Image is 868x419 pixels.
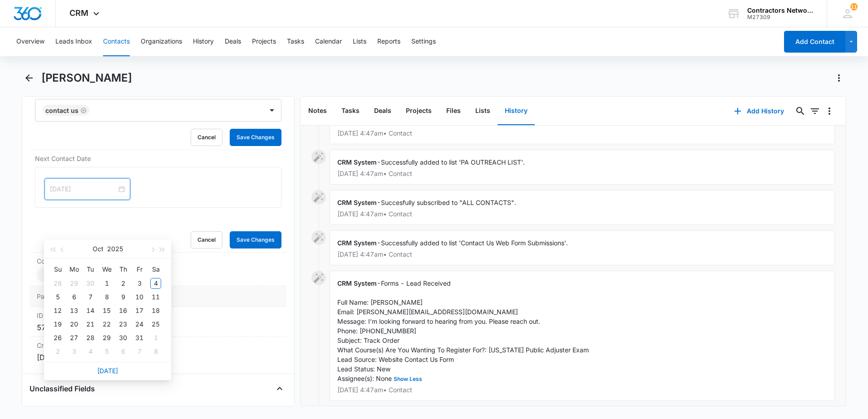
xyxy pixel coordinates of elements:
[131,290,148,304] td: 2025-10-10
[115,290,131,304] td: 2025-10-09
[191,129,222,146] button: Cancel
[85,319,96,330] div: 21
[381,239,568,247] span: Successfully added to list 'Contact Us Web Form Submissions'.
[118,319,128,330] div: 23
[850,3,858,10] div: notifications count
[99,277,115,290] td: 2025-10-01
[118,332,128,343] div: 30
[101,319,112,330] div: 22
[392,376,424,382] button: Show Less
[82,317,99,331] td: 2025-10-21
[99,262,115,277] th: We
[37,322,280,333] dd: 57914
[99,304,115,317] td: 2025-10-15
[134,319,145,330] div: 24
[66,304,82,317] td: 2025-10-13
[82,304,99,317] td: 2025-10-14
[337,251,827,258] p: [DATE] 4:47am • Contact
[148,317,164,331] td: 2025-10-25
[115,331,131,345] td: 2025-10-30
[35,154,281,163] label: Next Contact Date
[52,292,63,302] div: 5
[69,305,79,316] div: 13
[118,305,128,316] div: 16
[37,292,98,301] dt: Payments ID
[337,279,589,382] span: Forms - Lead Received Full Name: [PERSON_NAME] Email: [PERSON_NAME][EMAIL_ADDRESS][DOMAIN_NAME] M...
[49,277,66,290] td: 2025-09-28
[337,239,377,247] span: CRM System
[793,104,808,118] button: Search...
[315,27,342,56] button: Calendar
[330,271,835,401] div: -
[330,150,835,185] div: -
[118,346,128,357] div: 6
[150,346,161,357] div: 8
[193,27,214,56] button: History
[82,345,99,358] td: 2025-11-04
[45,107,79,114] div: Contact Us
[52,319,63,330] div: 19
[85,292,96,302] div: 7
[150,319,161,330] div: 25
[82,262,99,277] th: Tu
[93,240,104,258] button: Oct
[52,278,63,289] div: 28
[103,27,130,56] button: Contacts
[134,332,145,343] div: 31
[115,262,131,277] th: Th
[468,97,498,125] button: Lists
[230,129,281,146] button: Save Changes
[808,104,822,118] button: Filters
[337,199,377,206] span: CRM System
[141,27,182,56] button: Organizations
[85,305,96,316] div: 14
[115,345,131,358] td: 2025-11-06
[381,199,516,206] span: Succesfully subscribed to "ALL CONTACTS".
[69,319,79,330] div: 20
[148,262,164,277] th: Sa
[52,305,63,316] div: 12
[784,31,845,53] button: Add Contact
[55,27,92,56] button: Leads Inbox
[131,304,148,317] td: 2025-10-17
[747,7,814,14] div: account name
[30,253,287,286] div: Color Tag
[337,387,827,393] p: [DATE] 4:47am • Contact
[334,97,367,125] button: Tasks
[101,292,112,302] div: 8
[37,341,280,350] dt: Created
[52,346,63,357] div: 2
[101,278,112,289] div: 1
[399,97,439,125] button: Projects
[131,317,148,331] td: 2025-10-24
[330,230,835,265] div: -
[131,345,148,358] td: 2025-11-07
[115,277,131,290] td: 2025-10-02
[99,290,115,304] td: 2025-10-08
[747,14,814,20] div: account id
[69,292,79,302] div: 6
[85,278,96,289] div: 30
[287,27,304,56] button: Tasks
[66,262,82,277] th: Mo
[82,277,99,290] td: 2025-09-30
[131,331,148,345] td: 2025-10-31
[101,346,112,357] div: 5
[148,290,164,304] td: 2025-10-11
[66,317,82,331] td: 2025-10-20
[22,71,36,85] button: Back
[134,292,145,302] div: 10
[37,311,280,320] dt: ID
[337,171,827,177] p: [DATE] 4:47am • Contact
[337,158,377,166] span: CRM System
[118,278,128,289] div: 2
[150,278,161,289] div: 4
[134,278,145,289] div: 3
[230,231,281,248] button: Save Changes
[69,8,89,18] span: CRM
[377,27,400,56] button: Reports
[30,383,95,394] h4: Unclassified Fields
[272,381,287,396] button: Close
[131,262,148,277] th: Fr
[381,158,525,166] span: Successfully added to list 'PA OUTREACH LIST'.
